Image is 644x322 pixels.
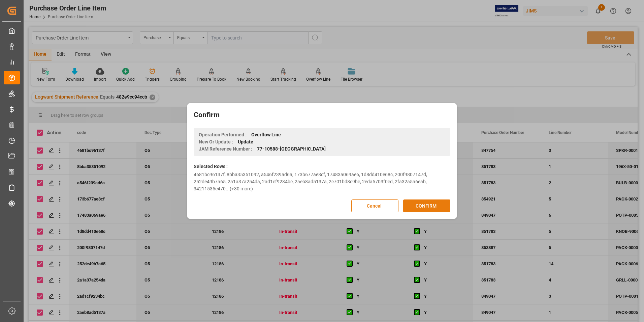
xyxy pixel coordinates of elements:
[199,131,247,138] span: Operation Performed :
[199,145,252,153] span: JAM Reference Number :
[194,110,450,120] h2: Confirm
[251,131,281,138] span: Overflow Line
[238,138,253,145] span: Update
[199,138,233,145] span: New Or Update :
[194,163,228,170] label: Selected Rows :
[403,199,450,212] button: CONFIRM
[194,171,450,192] div: 4681bc96137f, 8bba35351092, a546f239ad6a, 173b677ae8cf, 17483a069ae6, 1d8dd410e68c, 200f9807147d,...
[351,199,398,212] button: Cancel
[257,145,326,153] span: 77-10588-[GEOGRAPHIC_DATA]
